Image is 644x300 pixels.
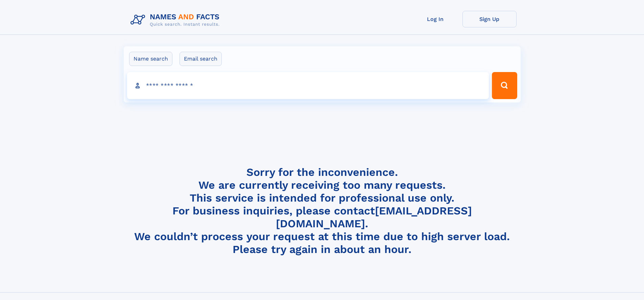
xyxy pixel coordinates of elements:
[276,204,472,230] a: [EMAIL_ADDRESS][DOMAIN_NAME]
[127,72,489,99] input: search input
[492,72,517,99] button: Search Button
[128,11,225,29] img: Logo Names and Facts
[408,11,462,27] a: Log In
[180,52,222,66] label: Email search
[129,52,172,66] label: Name search
[128,166,517,256] h4: Sorry for the inconvenience. We are currently receiving too many requests. This service is intend...
[462,11,517,27] a: Sign Up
